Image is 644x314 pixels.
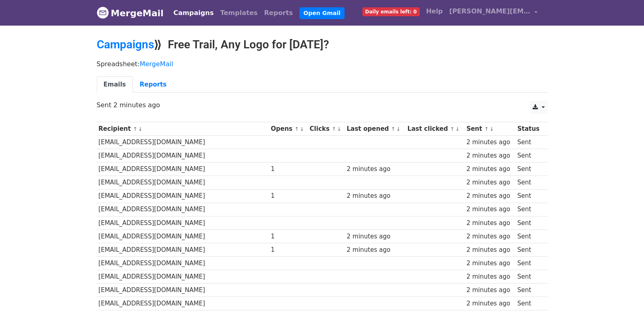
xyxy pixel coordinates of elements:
td: Sent [515,284,543,297]
div: 2 minutes ago [466,299,514,308]
a: ↑ [332,126,336,132]
div: 2 minutes ago [466,245,514,255]
div: 2 minutes ago [347,245,403,255]
td: Sent [515,230,543,243]
a: Campaigns [97,38,154,51]
td: Sent [515,162,543,176]
td: [EMAIL_ADDRESS][DOMAIN_NAME] [97,149,269,162]
div: 2 minutes ago [466,272,514,282]
a: ↓ [396,126,401,132]
div: 2 minutes ago [466,138,514,147]
td: Sent [515,136,543,149]
p: Sent 2 minutes ago [97,101,548,109]
p: Spreadsheet: [97,60,548,68]
th: Recipient [97,122,269,136]
a: [PERSON_NAME][EMAIL_ADDRESS][DOMAIN_NAME] [446,3,541,22]
td: [EMAIL_ADDRESS][DOMAIN_NAME] [97,257,269,270]
td: [EMAIL_ADDRESS][DOMAIN_NAME] [97,189,269,203]
a: ↓ [337,126,341,132]
a: ↓ [455,126,460,132]
td: [EMAIL_ADDRESS][DOMAIN_NAME] [97,297,269,310]
div: 2 minutes ago [466,205,514,214]
th: Status [515,122,543,136]
a: ↑ [450,126,455,132]
a: MergeMail [97,4,164,22]
div: 1 [271,245,306,255]
a: ↑ [391,126,395,132]
span: [PERSON_NAME][EMAIL_ADDRESS][DOMAIN_NAME] [449,6,531,16]
td: [EMAIL_ADDRESS][DOMAIN_NAME] [97,176,269,189]
td: Sent [515,189,543,203]
td: Sent [515,149,543,162]
div: 1 [271,165,306,174]
td: Sent [515,243,543,256]
th: Sent [464,122,515,136]
div: 2 minutes ago [466,178,514,187]
td: [EMAIL_ADDRESS][DOMAIN_NAME] [97,203,269,216]
div: 2 minutes ago [466,259,514,268]
th: Last opened [345,122,405,136]
div: 2 minutes ago [466,286,514,295]
td: [EMAIL_ADDRESS][DOMAIN_NAME] [97,162,269,176]
a: Open Gmail [299,7,345,19]
td: [EMAIL_ADDRESS][DOMAIN_NAME] [97,216,269,230]
div: 2 minutes ago [466,219,514,228]
a: Reports [261,5,296,21]
div: 1 [271,191,306,201]
td: [EMAIL_ADDRESS][DOMAIN_NAME] [97,270,269,284]
td: [EMAIL_ADDRESS][DOMAIN_NAME] [97,136,269,149]
div: 2 minutes ago [466,232,514,241]
a: MergeMail [140,60,173,68]
td: Sent [515,297,543,310]
a: Help [423,3,446,19]
a: ↑ [133,126,137,132]
a: ↑ [484,126,489,132]
a: ↑ [295,126,299,132]
div: 2 minutes ago [347,191,403,201]
div: 2 minutes ago [466,151,514,160]
td: Sent [515,270,543,284]
div: 2 minutes ago [347,165,403,174]
a: Emails [97,76,133,93]
a: Templates [217,5,261,21]
td: Sent [515,216,543,230]
th: Clicks [308,122,345,136]
img: MergeMail logo [97,6,109,19]
td: Sent [515,203,543,216]
div: 2 minutes ago [466,191,514,201]
td: Sent [515,257,543,270]
td: Sent [515,176,543,189]
span: Daily emails left: 0 [362,7,420,16]
a: ↓ [300,126,304,132]
div: 1 [271,232,306,241]
a: ↓ [138,126,143,132]
div: 2 minutes ago [466,165,514,174]
td: [EMAIL_ADDRESS][DOMAIN_NAME] [97,243,269,256]
a: Daily emails left: 0 [359,3,423,19]
h2: ⟫ Free Trail, Any Logo for [DATE]? [97,38,548,52]
td: [EMAIL_ADDRESS][DOMAIN_NAME] [97,284,269,297]
a: Reports [133,76,173,93]
td: [EMAIL_ADDRESS][DOMAIN_NAME] [97,230,269,243]
a: Campaigns [170,5,217,21]
div: 2 minutes ago [347,232,403,241]
th: Last clicked [405,122,464,136]
th: Opens [269,122,308,136]
a: ↓ [490,126,494,132]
